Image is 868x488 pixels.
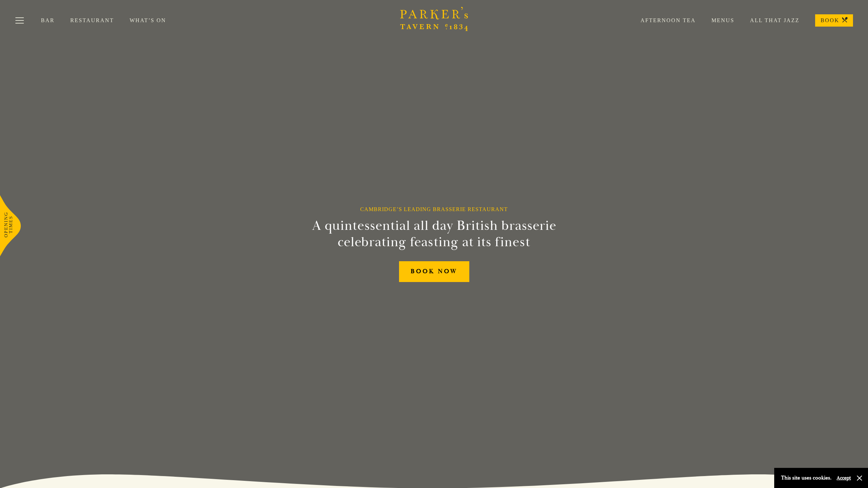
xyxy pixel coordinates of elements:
h2: A quintessential all day British brasserie celebrating feasting at its finest [279,218,590,250]
p: This site uses cookies. [781,473,832,483]
h1: Cambridge’s Leading Brasserie Restaurant [360,206,508,212]
a: BOOK NOW [399,261,469,282]
button: Accept [837,475,851,481]
button: Close and accept [856,475,863,482]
